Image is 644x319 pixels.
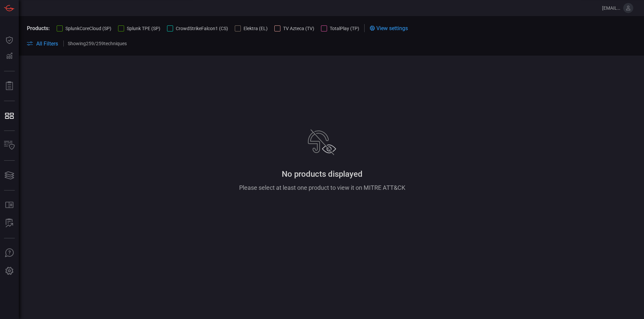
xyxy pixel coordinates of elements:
button: ALERT ANALYSIS [1,215,17,231]
button: CrowdStrikeFalcon1 (CS) [167,25,228,31]
button: TotalPlay (TP) [321,25,359,31]
div: View settings [370,24,408,32]
p: Showing 259 / 259 techniques [68,41,127,46]
button: MITRE - Detection Posture [1,108,17,124]
span: No products displayed [282,169,363,179]
span: Splunk TPE (SP) [127,26,160,31]
span: View settings [376,25,408,31]
button: Elektra (EL) [235,25,268,31]
button: Preferences [1,263,17,279]
button: SplunkCoreCloud (SP) [57,25,111,31]
button: Rule Catalog [1,197,17,213]
span: [EMAIL_ADDRESS][DOMAIN_NAME] [602,5,621,11]
button: Inventory [1,138,17,154]
button: TV Azteca (TV) [274,25,314,31]
span: SplunkCoreCloud (SP) [65,26,111,31]
button: Detections [1,48,17,64]
span: Products: [27,25,50,31]
button: Reports [1,78,17,94]
button: Ask Us A Question [1,245,17,261]
span: TotalPlay (TP) [330,26,359,31]
span: Elektra (EL) [244,26,268,31]
button: Cards [1,167,17,183]
button: Dashboard [1,32,17,48]
button: Splunk TPE (SP) [118,25,160,31]
span: CrowdStrikeFalcon1 (CS) [176,26,228,31]
span: Please select at least one product to view it on MITRE ATT&CK [239,184,405,191]
span: TV Azteca (TV) [283,26,314,31]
